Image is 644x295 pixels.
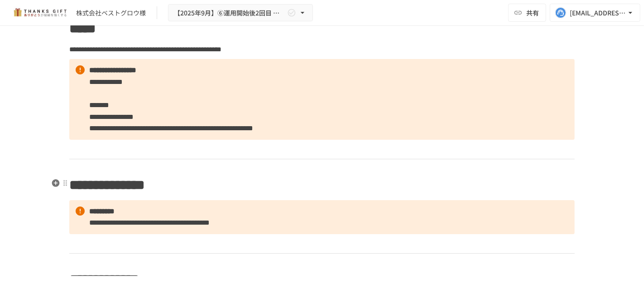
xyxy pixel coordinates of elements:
div: 株式会社ベストグロウ様 [76,8,146,18]
button: [EMAIL_ADDRESS][DOMAIN_NAME] [550,4,640,22]
div: [EMAIL_ADDRESS][DOMAIN_NAME] [570,7,626,19]
span: 共有 [526,8,539,18]
button: 【2025年9月】⑥運用開始後2回目 振り返りMTG [168,4,313,22]
img: mMP1OxWUAhQbsRWCurg7vIHe5HqDpP7qZo7fRoNLXQh [11,5,69,20]
span: 【2025年9月】⑥運用開始後2回目 振り返りMTG [174,7,285,19]
button: 共有 [508,4,546,22]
